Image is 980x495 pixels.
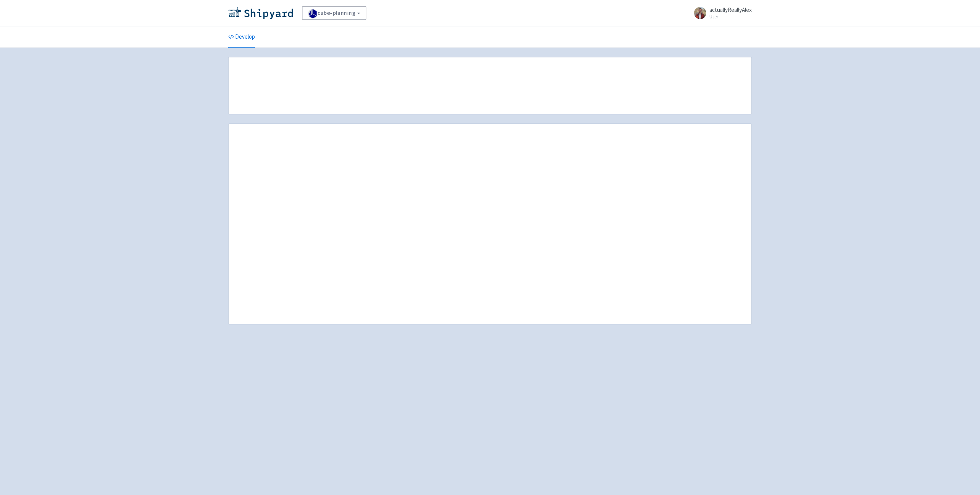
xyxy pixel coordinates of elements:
[228,26,255,48] a: Develop
[709,6,752,13] span: actuallyReallyAlex
[709,14,752,19] small: User
[302,6,366,20] a: cube-planning
[228,7,293,19] img: Shipyard logo
[689,7,752,19] a: actuallyReallyAlex User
